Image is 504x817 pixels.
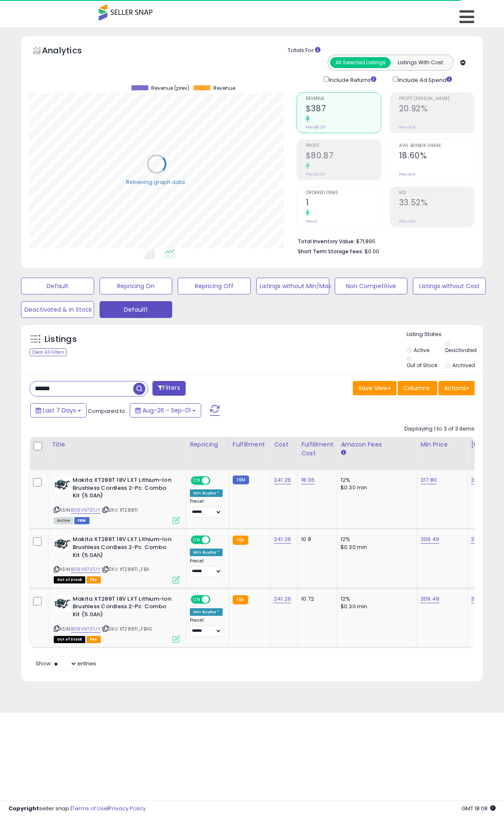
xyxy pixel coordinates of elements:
span: All listings that are currently out of stock and unavailable for purchase on Amazon [54,636,85,643]
button: Listings With Cost [390,57,451,68]
button: Repricing Off [178,278,251,294]
div: Retrieving graph data.. [126,179,187,186]
li: $71,895 [298,236,468,246]
span: Last 7 Days [43,406,76,415]
button: Actions [438,381,475,395]
span: ON [192,477,202,484]
button: Non Competitive [335,278,408,294]
small: Prev: N/A [399,125,415,130]
span: Avg. Buybox Share [399,144,474,148]
h2: 20.92% [399,104,474,115]
span: ROI [399,191,474,195]
div: ASIN: [54,595,180,642]
span: FBA [87,636,101,643]
h5: Analytics [42,45,98,58]
h2: 1 [306,198,381,209]
h2: $387 [306,104,381,115]
img: 41qRyuVSGQL._SL40_.jpg [54,476,71,493]
label: Deactivated [445,347,477,354]
span: FBA [87,576,101,583]
span: Profit [306,144,381,148]
div: 10.72 [301,595,331,603]
b: Short Term Storage Fees: [298,248,363,255]
a: 309.49 [420,535,439,544]
div: $0.30 min [341,603,410,610]
h5: Listings [45,334,77,345]
small: FBA [233,536,248,545]
div: Cost [274,440,294,449]
small: Prev: N/A [399,219,415,224]
h2: 33.52% [399,198,474,209]
button: Listings without Cost [413,278,486,294]
label: Archived [452,362,475,369]
div: 10.8 [301,536,331,543]
div: Totals For [288,47,477,55]
button: Filters [152,381,185,396]
span: Profit [PERSON_NAME] [399,97,474,101]
button: All Selected Listings [330,57,391,68]
h2: 18.60% [399,151,474,162]
div: 12% [341,536,410,543]
div: Clear All Filters [29,348,67,356]
a: 309.49 [420,595,439,603]
div: ASIN: [54,536,180,582]
a: 399.00 [471,476,489,484]
a: B08VN737JY [71,625,100,633]
img: 41qRyuVSGQL._SL40_.jpg [54,536,71,552]
span: | SKU: XT288TI_FBAS [102,625,152,632]
div: $0.30 min [341,544,410,551]
a: B08VN737JY [71,566,100,573]
span: All listings that are currently out of stock and unavailable for purchase on Amazon [54,576,85,583]
div: ASIN: [54,476,180,523]
span: Revenue [306,97,381,101]
div: Fulfillment Cost [301,440,333,458]
a: 399.00 [471,595,489,603]
div: Fulfillment [233,440,267,449]
b: Makita XT288T 18V LXT Lithium-Ion Brushless Cordless 2-Pc. Combo Kit (5.0Ah) [73,595,175,621]
div: Title [52,440,183,449]
button: Save View [353,381,396,395]
button: Default [21,278,94,294]
div: Amazon Fees [341,440,413,449]
span: Columns [403,384,430,392]
div: Win BuyBox * [190,489,223,497]
button: Deactivated & In Stock [21,301,94,318]
span: All listings currently available for purchase on Amazon [54,517,73,524]
a: 18.06 [301,476,315,484]
span: ON [192,536,202,544]
a: 241.26 [274,535,291,544]
b: Makita XT288T 18V LXT Lithium-Ion Brushless Cordless 2-Pc. Combo Kit (5.0Ah) [73,476,175,502]
div: Preset: [190,499,223,518]
a: 241.26 [274,476,291,484]
button: Default1 [100,301,173,318]
div: Include Returns [317,75,386,84]
div: Preset: [190,558,223,577]
small: Prev: $0.00 [306,172,325,177]
span: ON [192,596,202,603]
div: $0.30 min [341,484,410,491]
span: Show: entries [36,659,96,667]
button: Columns [398,381,437,395]
span: Ordered Items [306,191,381,195]
button: Repricing On [100,278,173,294]
span: OFF [209,536,223,544]
span: Compared to: [88,407,126,415]
span: | SKU: XT288TI [102,507,138,513]
div: 12% [341,476,410,484]
span: $0.00 [365,247,379,255]
small: Prev: 0 [306,219,318,224]
label: Active [414,347,429,354]
a: 317.80 [420,476,437,484]
small: FBA [233,595,248,604]
div: Displaying 1 to 3 of 3 items [404,425,475,433]
a: B08VN737JY [71,507,100,514]
label: Out of Stock [407,362,437,369]
span: OFF [209,596,223,603]
a: 399.00 [471,535,489,544]
p: Listing States: [407,331,483,339]
span: OFF [209,477,223,484]
button: Listings without Min/Max [256,278,329,294]
span: | SKU: XT288TI_FBA [102,566,149,573]
button: Last 7 Days [30,403,87,418]
div: Win BuyBox * [190,608,223,616]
